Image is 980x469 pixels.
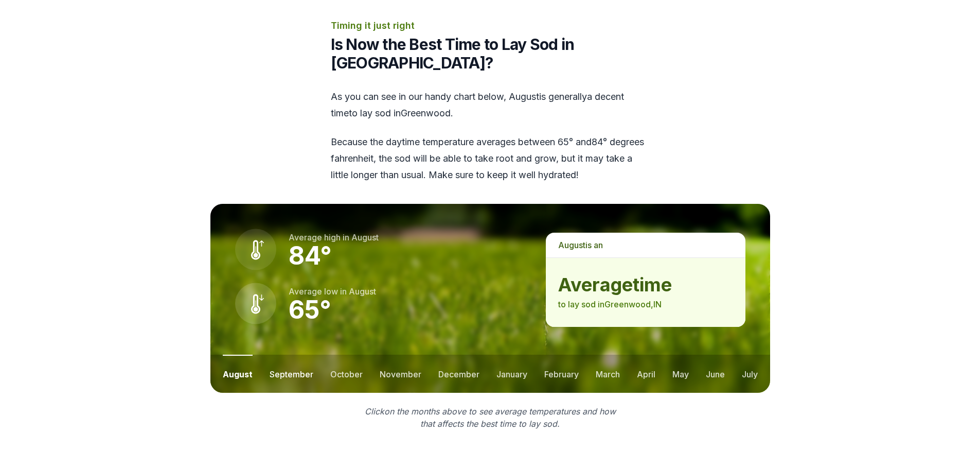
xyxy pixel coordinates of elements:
[331,134,650,183] p: Because the daytime temperature averages between 65 ° and 84 ° degrees fahrenheit, the sod will b...
[289,285,376,298] p: Average low in
[270,355,313,393] button: september
[289,231,379,244] p: Average high in
[380,355,421,393] button: november
[544,355,579,393] button: february
[349,286,376,297] span: august
[359,405,622,430] p: Click on the months above to see average temperatures and how that affects the best time to lay sod.
[546,233,745,257] p: is a n
[223,355,253,393] button: august
[558,274,733,295] strong: average time
[742,355,758,393] button: july
[331,89,650,183] div: As you can see in our handy chart below, is generally a decent time to lay sod in Greenwood .
[351,232,379,242] span: august
[289,294,331,325] strong: 65 °
[706,355,725,393] button: june
[289,240,332,271] strong: 84 °
[558,240,585,250] span: august
[496,355,527,393] button: january
[672,355,689,393] button: may
[331,19,650,33] p: Timing it just right
[509,91,539,102] span: august
[596,355,620,393] button: march
[558,298,733,310] p: to lay sod in Greenwood , IN
[637,355,655,393] button: april
[438,355,479,393] button: december
[331,35,650,72] h2: Is Now the Best Time to Lay Sod in [GEOGRAPHIC_DATA]?
[330,355,363,393] button: october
